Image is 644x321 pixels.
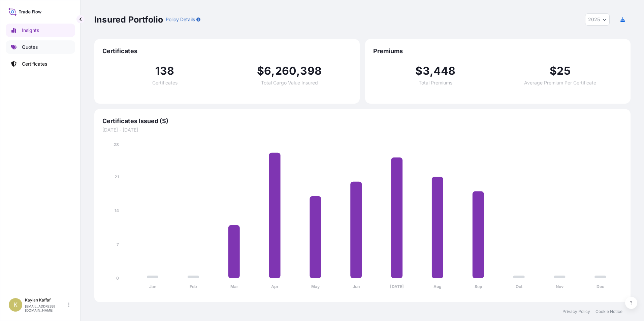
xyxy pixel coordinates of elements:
span: Total Cargo Value Insured [261,80,318,85]
tspan: 7 [117,242,119,247]
span: [DATE] - [DATE] [102,127,622,133]
tspan: May [311,284,320,289]
tspan: Mar [230,284,238,289]
span: 25 [557,66,570,76]
tspan: Aug [433,284,442,289]
span: 6 [264,66,271,76]
a: Quotes [6,40,75,54]
tspan: Apr [271,284,279,289]
p: Kaylan Kaffaf [25,297,67,303]
span: 398 [300,66,322,76]
p: Certificates [22,61,47,67]
tspan: 28 [114,142,119,147]
span: 3 [423,66,430,76]
span: , [271,66,275,76]
span: 260 [275,66,297,76]
span: 138 [155,66,174,76]
a: Certificates [6,57,75,71]
a: Insights [6,24,75,37]
p: [EMAIL_ADDRESS][DOMAIN_NAME] [25,304,67,312]
span: K [13,301,18,308]
span: , [430,66,433,76]
tspan: Nov [556,284,564,289]
a: Cookie Notice [595,309,622,314]
span: $ [415,66,422,76]
tspan: Dec [597,284,604,289]
tspan: [DATE] [390,284,404,289]
p: Quotes [22,44,38,50]
tspan: 0 [116,276,119,281]
span: $ [257,66,264,76]
tspan: 21 [115,174,119,179]
span: 448 [433,66,456,76]
span: Average Premium Per Certificate [524,80,596,85]
span: 2025 [588,16,600,23]
span: Premiums [373,47,622,55]
tspan: Oct [516,284,523,289]
tspan: 14 [115,208,119,213]
span: $ [550,66,557,76]
span: Certificates [152,80,178,85]
span: , [296,66,300,76]
a: Privacy Policy [562,309,590,314]
tspan: Feb [190,284,197,289]
tspan: Sep [475,284,482,289]
tspan: Jun [353,284,360,289]
p: Insights [22,27,39,34]
button: Year Selector [585,13,610,26]
span: Certificates Issued ($) [102,117,622,125]
p: Policy Details [166,16,195,23]
span: Total Premiums [419,80,452,85]
span: Certificates [102,47,352,55]
p: Insured Portfolio [94,14,163,25]
tspan: Jan [149,284,156,289]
